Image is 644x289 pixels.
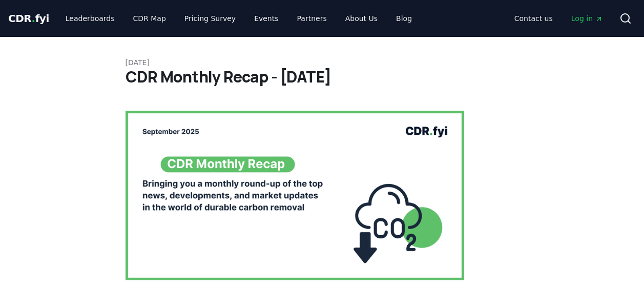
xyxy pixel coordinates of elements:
nav: Main [57,9,420,28]
a: About Us [337,9,386,28]
a: Blog [388,9,420,28]
a: CDR Map [125,9,174,28]
p: [DATE] [126,57,519,68]
h1: CDR Monthly Recap - [DATE] [126,68,519,86]
a: Leaderboards [57,9,123,28]
a: Log in [563,9,611,28]
a: Contact us [506,9,561,28]
a: Pricing Survey [176,9,244,28]
nav: Main [506,9,611,28]
a: Events [246,9,286,28]
a: CDR.fyi [8,11,49,26]
span: . [32,12,35,25]
span: CDR fyi [8,12,49,25]
a: Partners [289,9,335,28]
img: blog post image [126,111,465,280]
span: Log in [571,13,603,24]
